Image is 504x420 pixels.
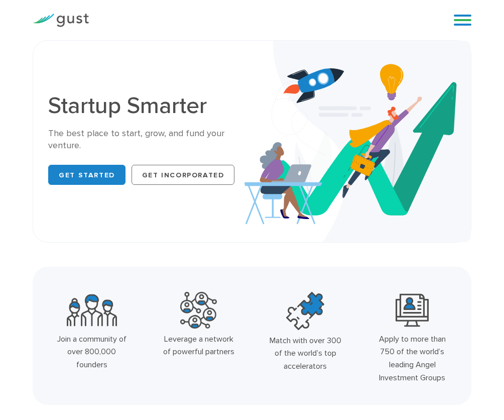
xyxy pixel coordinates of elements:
img: Community Founders [67,292,117,329]
img: Gust Logo [33,14,89,27]
img: Top Accelerators [286,292,324,330]
div: Apply to more than 750 of the world’s leading Angel Investment Groups [375,333,449,384]
a: Get Incorporated [132,165,235,185]
a: Get Started [48,165,125,185]
div: Match with over 300 of the world’s top accelerators [269,334,342,373]
div: The best place to start, grow, and fund your venture. [48,128,244,152]
div: Join a community of over 800,000 founders [55,333,128,371]
img: Leading Angel Investment [396,292,429,329]
div: Leverage a network of powerful partners [162,333,235,358]
img: Powerful Partners [180,292,217,329]
img: Startup Smarter Hero [244,41,471,242]
h1: Startup Smarter [48,94,244,118]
